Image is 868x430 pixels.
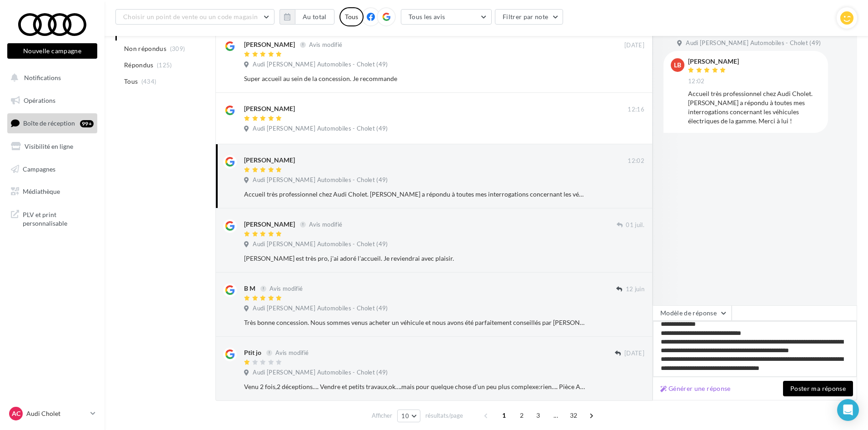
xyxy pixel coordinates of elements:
span: Médiathèque [23,187,60,195]
div: Accueil très professionnel chez Audi Cholet. [PERSON_NAME] a répondu à toutes mes interrogations ... [244,190,585,199]
div: Venu 2 fois,2 déceptions…. Vendre et petits travaux,ok….mais pour quelque chose d’un peu plus com... [244,382,585,391]
a: Visibilité en ligne [5,137,99,156]
span: 1 [497,408,511,423]
span: LB [674,61,681,70]
div: B M [244,284,255,293]
span: (309) [170,45,185,52]
a: PLV et print personnalisable [5,205,99,232]
span: Non répondus [124,44,166,53]
div: [PERSON_NAME] [244,104,295,113]
div: [PERSON_NAME] est très pro, j'ai adoré l'accueil. Je reviendrai avec plaisir. [244,254,585,263]
button: Poster ma réponse [783,381,853,396]
span: Avis modifié [269,285,303,292]
span: Tous [124,77,138,86]
div: Ptit jo [244,348,261,357]
div: 99+ [80,120,94,127]
div: Open Intercom Messenger [837,399,859,421]
span: Tous les avis [409,13,445,20]
a: Opérations [5,91,99,110]
span: Afficher [372,411,392,420]
div: Super accueil au sein de la concession. Je recommande [244,74,585,83]
button: 10 [397,410,420,422]
span: Opérations [24,96,55,104]
button: Au total [295,9,334,25]
span: AC [12,409,20,418]
span: (434) [141,78,157,85]
span: ... [549,408,563,423]
span: Audi [PERSON_NAME] Automobiles - Cholet (49) [253,61,388,69]
button: Choisir un point de vente ou un code magasin [115,9,274,25]
span: Visibilité en ligne [25,142,73,150]
span: 12:02 [628,157,644,165]
span: Audi [PERSON_NAME] Automobiles - Cholet (49) [253,125,388,133]
button: Au total [279,9,334,25]
span: Audi [PERSON_NAME] Automobiles - Cholet (49) [253,369,388,377]
div: Tous [339,7,364,26]
div: [PERSON_NAME] [244,40,295,49]
span: résultats/page [425,411,463,420]
span: Audi [PERSON_NAME] Automobiles - Cholet (49) [686,39,821,47]
span: 12:02 [688,77,705,86]
a: AC Audi Cholet [7,405,97,422]
span: 3 [531,408,545,423]
span: 32 [566,408,581,423]
div: Très bonne concession. Nous sommes venus acheter un véhicule et nous avons été parfaitement conse... [244,318,585,327]
button: Filtrer par note [495,9,564,25]
span: Campagnes [23,165,55,172]
span: [DATE] [624,349,644,358]
button: Tous les avis [401,9,492,25]
span: Avis modifié [309,41,342,48]
span: Répondus [124,61,154,70]
span: Avis modifié [275,349,309,356]
span: PLV et print personnalisable [23,208,94,228]
span: Audi [PERSON_NAME] Automobiles - Cholet (49) [253,304,388,313]
div: [PERSON_NAME] [688,58,739,65]
span: 12 juin [626,285,644,293]
span: 10 [401,412,409,420]
div: [PERSON_NAME] [244,156,295,165]
a: Campagnes [5,160,99,179]
span: Audi [PERSON_NAME] Automobiles - Cholet (49) [253,176,388,184]
a: Boîte de réception99+ [5,113,99,133]
a: Médiathèque [5,182,99,201]
button: Notifications [5,68,95,87]
span: Notifications [24,74,61,81]
span: Audi [PERSON_NAME] Automobiles - Cholet (49) [253,240,388,248]
span: Avis modifié [309,221,342,228]
p: Audi Cholet [26,409,87,418]
span: [DATE] [624,41,644,50]
button: Générer une réponse [657,383,734,394]
span: 2 [514,408,529,423]
span: Boîte de réception [23,119,75,127]
span: Choisir un point de vente ou un code magasin [123,13,258,20]
div: Accueil très professionnel chez Audi Cholet. [PERSON_NAME] a répondu à toutes mes interrogations ... [688,89,821,126]
button: Modèle de réponse [653,305,732,321]
span: (125) [157,61,172,69]
div: [PERSON_NAME] [244,220,295,229]
span: 12:16 [628,106,644,114]
span: 01 juil. [626,221,644,229]
button: Nouvelle campagne [7,43,97,59]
